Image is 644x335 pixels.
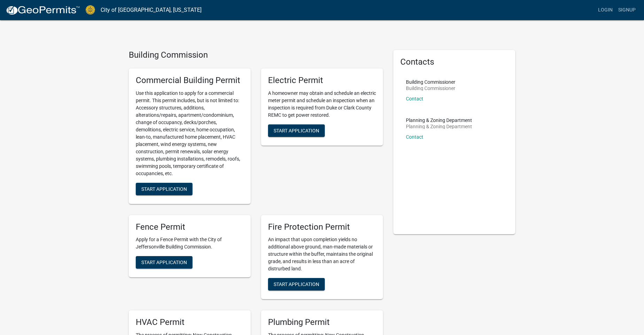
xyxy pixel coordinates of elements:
h5: Contacts [400,57,508,67]
span: Start Application [141,260,187,265]
p: Planning & Zoning Department [406,124,472,129]
button: Start Application [268,278,325,291]
a: City of [GEOGRAPHIC_DATA], [US_STATE] [101,4,202,16]
a: Signup [615,3,638,17]
p: Building Commissioner [406,86,455,91]
h4: Building Commission [129,50,383,60]
h5: Fire Protection Permit [268,222,376,232]
span: Start Application [274,128,319,133]
span: Start Application [141,186,187,191]
img: City of Jeffersonville, Indiana [86,5,95,15]
h5: HVAC Permit [136,317,244,327]
span: Start Application [274,281,319,287]
a: Contact [406,96,423,101]
h5: Plumbing Permit [268,317,376,327]
button: Start Application [268,124,325,137]
a: Login [595,3,615,17]
p: Building Commissioner [406,80,455,84]
p: Use this application to apply for a commercial permit. This permit includes, but is not limited t... [136,90,244,177]
button: Start Application [136,183,193,195]
p: Apply for a Fence Permit with the City of Jeffersonville Building Commission. [136,236,244,251]
button: Start Application [136,256,193,269]
h5: Commercial Building Permit [136,75,244,85]
p: A homeowner may obtain and schedule an electric meter permit and schedule an inspection when an i... [268,90,376,119]
h5: Fence Permit [136,222,244,232]
h5: Electric Permit [268,75,376,85]
p: An impact that upon completion yields no additional above ground, man-made materials or structure... [268,236,376,272]
a: Contact [406,134,423,140]
p: Planning & Zoning Department [406,118,472,123]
